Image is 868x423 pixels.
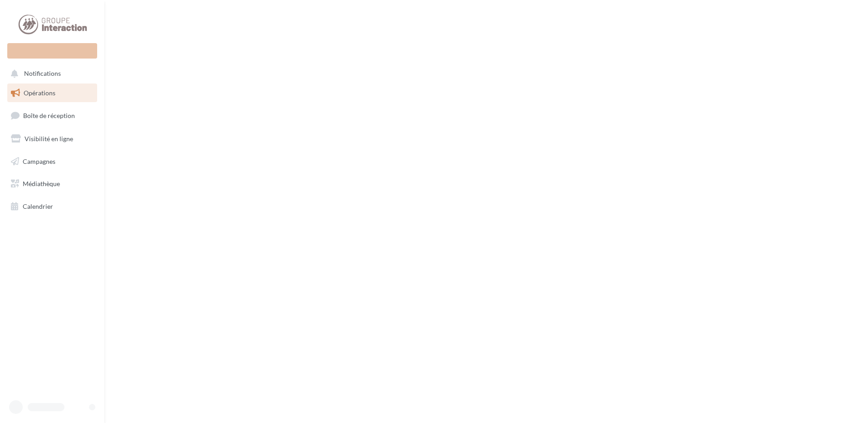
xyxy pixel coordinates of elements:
[23,157,55,165] span: Campagnes
[23,112,75,119] span: Boîte de réception
[5,152,99,171] a: Campagnes
[7,43,97,59] div: Nouvelle campagne
[23,180,60,187] span: Médiathèque
[25,135,73,143] span: Visibilité en ligne
[23,202,53,210] span: Calendrier
[24,70,61,78] span: Notifications
[5,129,99,148] a: Visibilité en ligne
[5,174,99,193] a: Médiathèque
[5,84,99,103] a: Opérations
[5,106,99,125] a: Boîte de réception
[24,89,55,97] span: Opérations
[5,197,99,216] a: Calendrier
